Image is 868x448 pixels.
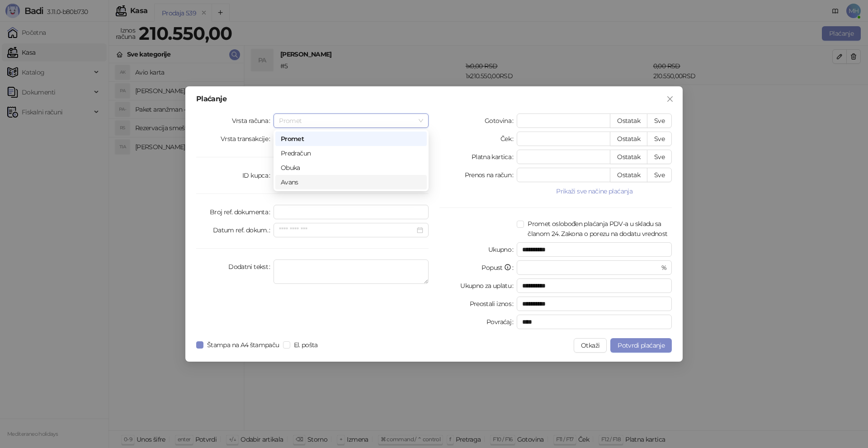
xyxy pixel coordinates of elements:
button: Otkaži [574,338,607,353]
div: Obuka [275,160,427,175]
label: Preostali iznos [470,297,517,311]
button: Sve [647,132,672,146]
label: Povraćaj [486,315,517,329]
label: Vrsta transakcije [221,132,274,146]
button: Close [663,92,677,106]
label: Vrsta računa [232,113,274,128]
label: Dodatni tekst [228,259,274,274]
button: Prikaži sve načine plaćanja [517,186,672,197]
label: Platna kartica [472,150,517,164]
div: Promet [275,132,427,146]
button: Ostatak [610,132,647,146]
button: Ostatak [610,150,647,164]
label: Ukupno za uplatu [460,278,517,293]
button: Sve [647,168,672,182]
input: Datum ref. dokum. [279,225,415,235]
button: Sve [647,113,672,128]
span: close [666,95,674,103]
label: Gotovina [485,113,517,128]
label: Ček [500,132,517,146]
button: Ostatak [610,113,647,128]
span: Promet oslobođen plaćanja PDV-a u skladu sa članom 24. Zakona o porezu na dodatu vrednost [524,219,672,239]
span: Štampa na A4 štampaču [203,340,283,350]
div: Plaćanje [196,95,672,103]
label: Broj ref. dokumenta [210,205,274,219]
div: Obuka [281,163,421,173]
div: Predračun [281,148,421,158]
textarea: Dodatni tekst [274,259,429,284]
div: Avans [281,177,421,187]
button: Potvrdi plaćanje [610,338,672,353]
div: Predračun [275,146,427,160]
div: Promet [281,134,421,144]
span: Potvrdi plaćanje [618,341,665,349]
span: Promet [279,114,423,127]
label: Datum ref. dokum. [213,223,274,237]
div: Avans [275,175,427,189]
label: ID kupca [242,168,274,183]
input: Popust [522,261,659,274]
button: Ostatak [610,168,647,182]
label: Popust [481,260,517,275]
span: El. pošta [290,340,321,350]
input: Broj ref. dokumenta [274,205,429,219]
label: Ukupno [488,242,517,257]
span: Zatvori [663,95,677,103]
label: Prenos na račun [465,168,517,182]
button: Sve [647,150,672,164]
